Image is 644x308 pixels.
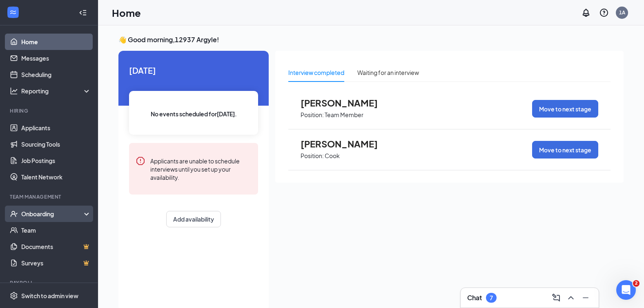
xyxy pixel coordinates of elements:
button: Minimize [579,291,592,304]
a: Home [21,34,91,50]
svg: UserCheck [10,210,18,218]
div: Onboarding [21,210,84,218]
p: Position: [301,152,324,160]
a: Applicants [21,120,91,136]
div: Payroll [10,279,89,286]
svg: QuestionInfo [599,8,609,18]
div: Waiting for an interview [357,68,419,77]
p: Cook [325,152,340,160]
a: SurveysCrown [21,255,91,271]
div: Interview completed [288,68,344,77]
div: Team Management [10,193,89,200]
svg: Notifications [581,8,591,18]
svg: Analysis [10,87,18,95]
span: [PERSON_NAME] [301,97,390,108]
div: Hiring [10,107,89,114]
a: Scheduling [21,66,91,83]
a: Messages [21,50,91,66]
button: ChevronUp [564,291,577,304]
button: Move to next stage [532,141,598,159]
svg: Error [136,156,145,166]
div: 1A [619,9,625,16]
svg: Settings [10,292,18,300]
span: No events scheduled for [DATE] . [151,109,237,118]
svg: Collapse [79,9,87,17]
iframe: Intercom live chat [616,280,636,300]
h3: 👋 Good morning, 12937 Argyle ! [118,35,624,44]
h3: Chat [467,293,482,302]
a: DocumentsCrown [21,238,91,255]
p: Team Member [325,111,363,119]
div: Switch to admin view [21,292,78,300]
div: Reporting [21,87,91,95]
button: ComposeMessage [550,291,563,304]
a: Sourcing Tools [21,136,91,152]
span: [PERSON_NAME] [301,138,390,149]
a: Job Postings [21,152,91,169]
p: Position: [301,111,324,119]
h1: Home [112,6,141,20]
a: Team [21,222,91,238]
a: Talent Network [21,169,91,185]
div: Applicants are unable to schedule interviews until you set up your availability. [150,156,252,181]
div: 7 [490,294,493,301]
svg: WorkstreamLogo [9,8,17,16]
svg: Minimize [581,293,591,303]
span: 2 [633,280,640,287]
button: Move to next stage [532,100,598,118]
button: Add availability [166,211,221,227]
span: [DATE] [129,64,258,77]
svg: ComposeMessage [551,293,561,303]
svg: ChevronUp [566,293,576,303]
